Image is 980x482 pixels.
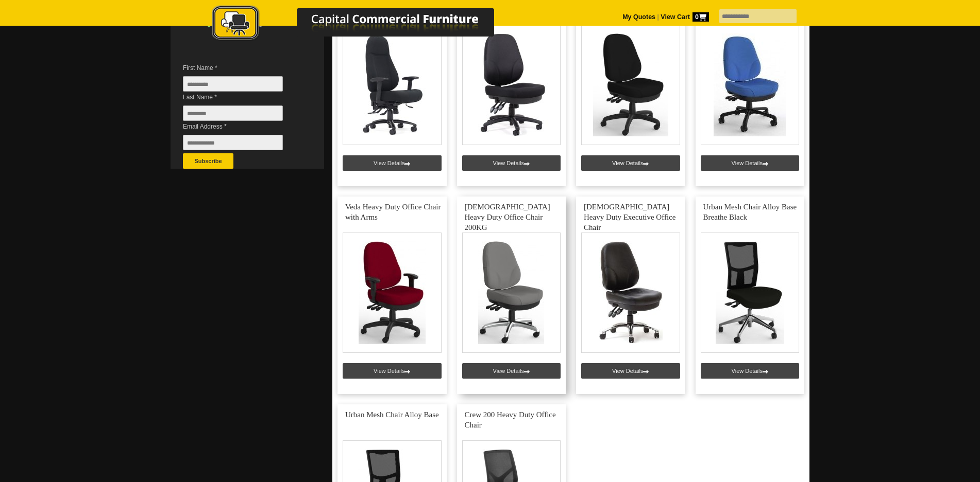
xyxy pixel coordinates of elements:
[692,12,709,22] span: 0
[183,121,298,132] span: Email Address *
[622,13,655,21] a: My Quotes
[183,5,544,46] a: Capital Commercial Furniture Logo
[183,92,298,102] span: Last Name *
[183,5,544,43] img: Capital Commercial Furniture Logo
[183,135,283,150] input: Email Address *
[183,63,298,73] span: First Name *
[183,76,283,92] input: First Name *
[659,13,709,21] a: View Cart0
[661,13,709,21] strong: View Cart
[183,105,283,121] input: Last Name *
[183,153,233,169] button: Subscribe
